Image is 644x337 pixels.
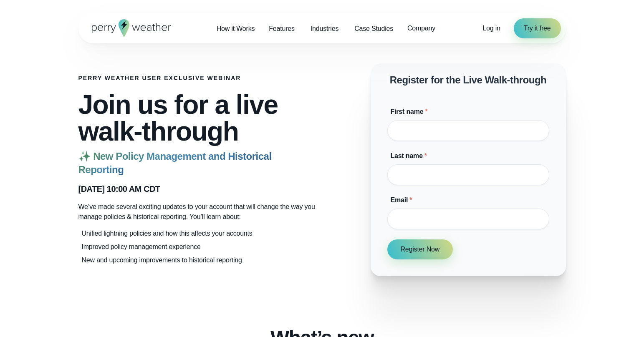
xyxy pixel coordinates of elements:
[514,18,561,38] a: Try it free
[390,74,546,86] strong: Register for the Live Walk-through
[82,242,201,252] p: Improved policy management experience
[482,25,500,32] span: Log in
[391,196,408,204] span: Email
[482,23,500,33] a: Log in
[82,229,253,239] p: Unified lightning policies and how this affects your accounts
[354,24,393,34] span: Case Studies
[524,23,551,33] span: Try it free
[387,239,453,259] button: Register Now
[78,151,272,175] strong: ✨ New Policy Management and Historical Reporting
[82,255,242,265] p: New and upcoming improvements to historical reporting
[217,24,255,34] span: How it Works
[78,75,316,81] h1: Perry Weather User Exclusive Webinar
[401,244,440,254] span: Register Now
[78,184,160,194] strong: [DATE] 10:00 AM CDT
[391,108,424,115] span: First name
[407,23,435,33] span: Company
[210,20,262,37] a: How it Works
[78,91,316,145] h2: Join us for a live walk-through
[269,24,295,34] span: Features
[311,24,338,34] span: Industries
[78,203,315,220] span: We’ve made several exciting updates to your account that will change the way you manage policies ...
[347,20,400,37] a: Case Studies
[391,152,423,159] span: Last name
